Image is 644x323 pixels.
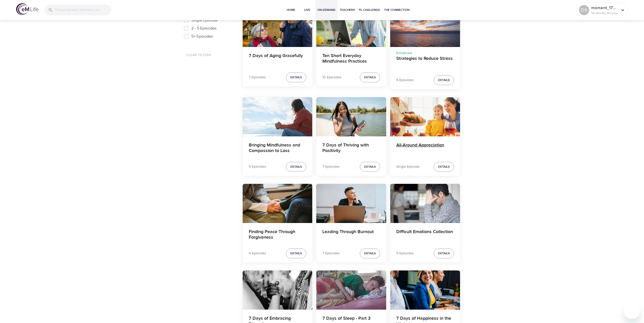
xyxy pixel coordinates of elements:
p: 5 Episodes [249,164,266,169]
h4: Finding Peace Through Forgiveness [249,229,306,241]
button: Details [434,162,454,172]
span: Details [364,164,376,169]
div: DS [579,5,589,15]
h4: Bringing Mindfulness and Compassion to Loss [249,142,306,155]
h4: Ten Short Everyday Mindfulness Practices [322,53,380,65]
img: logo [16,3,38,15]
button: 7 Days of Happiness in the Workplace [390,270,460,310]
span: Home [285,7,297,13]
p: 4 Episodes [249,251,266,256]
button: Details [360,72,380,82]
p: 6 Episodes [396,78,414,83]
p: 5 Episodes [396,251,414,256]
span: Enhanced [396,51,412,55]
span: Details [438,251,450,256]
span: Live [301,7,313,13]
button: Details [286,162,306,172]
span: The Connection [384,7,409,13]
p: 7 Episodes [249,75,266,80]
button: Details [360,249,380,258]
button: Finding Peace Through Forgiveness [243,184,313,223]
button: Details [434,249,454,258]
p: 7 Episodes [322,164,340,169]
button: Details [360,162,380,172]
p: Single Episode [396,164,420,169]
span: Details [438,164,450,169]
p: 10 Episodes [322,75,341,80]
span: Details [290,164,302,169]
p: 7 Episodes [322,251,340,256]
button: Difficult Emotions Collection [390,184,460,223]
h4: 7 Days of Aging Gracefully [249,53,306,65]
span: 2 - 5 Episodes [191,25,217,31]
span: 5+ Episodes [191,33,213,39]
button: Ten Short Everyday Mindfulness Practices [316,8,386,47]
p: moment_1754577710 [591,5,618,11]
button: Details [286,72,306,82]
h4: Strategies to Reduce Stress [396,56,454,68]
iframe: Button to launch messaging window [624,303,640,319]
button: Bringing Mindfulness and Compassion to Loss [243,97,313,136]
p: 116 Mindful Minutes [591,11,618,15]
span: Details [290,251,302,256]
h4: Leading Through Burnout [322,229,380,241]
span: Details [290,75,302,80]
h4: All-Around Appreciation [396,142,454,155]
span: Teachers [340,7,355,13]
button: Leading Through Burnout [316,184,386,223]
button: Details [286,249,306,258]
span: 1% Challenge [359,7,380,13]
span: Details [438,78,450,83]
h4: Difficult Emotions Collection [396,229,454,241]
input: Find programs, teachers, etc... [55,5,111,15]
button: 7 Days of Sleep - Part 3 [316,270,386,310]
span: Details [364,251,376,256]
span: Details [364,75,376,80]
button: 7 Days of Embracing Diversity [243,270,313,310]
span: On-Demand [317,7,336,13]
h4: 7 Days of Thriving with Positivity [322,142,380,155]
button: 7 Days of Thriving with Positivity [316,97,386,136]
button: Details [434,75,454,85]
button: 7 Days of Aging Gracefully [243,8,313,47]
button: All-Around Appreciation [390,97,460,136]
button: Strategies to Reduce Stress [390,8,460,47]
